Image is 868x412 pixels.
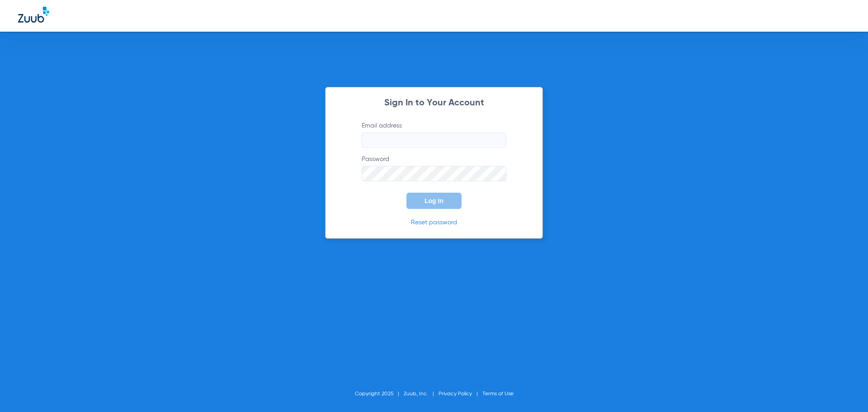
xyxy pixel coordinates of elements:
li: Copyright 2025 [355,389,404,398]
li: Zuub, Inc. [404,389,439,398]
label: Password [362,155,506,181]
input: Password [362,166,506,181]
span: Log In [425,197,443,204]
img: Zuub Logo [18,7,49,23]
input: Email address [362,133,506,148]
button: Log In [406,193,462,209]
a: Reset password [411,219,457,226]
h2: Sign In to Your Account [348,99,520,108]
a: Privacy Policy [439,391,472,397]
a: Terms of Use [482,391,514,397]
iframe: Chat Widget [823,369,868,412]
label: Email address [362,121,506,148]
